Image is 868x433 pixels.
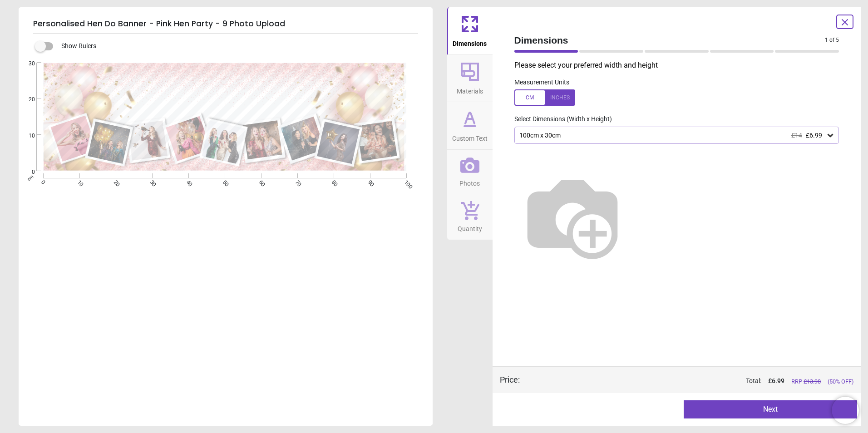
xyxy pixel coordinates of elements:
iframe: Brevo live chat [832,397,859,424]
span: (50% OFF) [828,378,853,386]
button: Custom Text [447,102,493,149]
h5: Personalised Hen Do Banner - Pink Hen Party - 9 Photo Upload [33,15,418,34]
span: 6.99 [772,377,784,384]
span: Custom Text [452,130,488,143]
span: 30 [18,60,35,68]
span: £6.99 [806,132,822,139]
label: Measurement Units [514,78,569,87]
span: 10 [18,132,35,140]
span: RRP [791,378,821,386]
button: Dimensions [447,7,493,54]
span: Materials [457,83,483,96]
div: 100cm x 30cm [518,132,826,139]
span: £ [768,377,784,386]
div: Show Rulers [40,41,433,52]
span: 0 [18,168,35,176]
div: Total: [533,377,854,386]
span: Quantity [458,220,482,234]
button: Next [684,400,857,418]
label: Select Dimensions (Width x Height) [507,115,612,124]
span: £ 13.98 [804,378,821,385]
button: Quantity [447,194,493,240]
p: Please select your preferred width and height [514,60,847,70]
span: 1 of 5 [825,36,839,44]
span: Dimensions [514,34,825,47]
div: Price : [500,374,520,385]
button: Materials [447,55,493,102]
span: Photos [459,175,480,188]
span: 20 [18,96,35,103]
span: £14 [791,132,802,139]
span: Dimensions [453,35,487,49]
button: Photos [447,150,493,194]
img: Helper for size comparison [514,158,631,275]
